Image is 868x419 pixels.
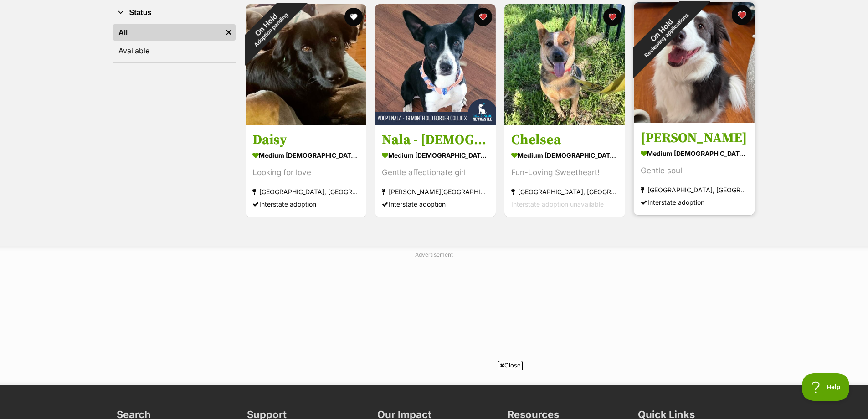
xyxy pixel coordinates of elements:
[641,184,748,197] div: [GEOGRAPHIC_DATA], [GEOGRAPHIC_DATA]
[253,12,289,48] span: Adoption pending
[113,42,236,59] a: Available
[504,4,625,125] img: Chelsea
[641,165,748,177] div: Gentle soul
[732,5,752,25] button: favourite
[511,132,618,149] h3: Chelsea
[603,8,621,26] button: favourite
[113,24,222,41] a: All
[498,361,523,370] span: Close
[634,123,755,216] a: [PERSON_NAME] medium [DEMOGRAPHIC_DATA] Dog Gentle soul [GEOGRAPHIC_DATA], [GEOGRAPHIC_DATA] Inte...
[641,130,748,147] h3: [PERSON_NAME]
[213,262,655,376] iframe: Advertisement
[634,116,755,125] a: On HoldReviewing applications
[511,149,618,162] div: medium [DEMOGRAPHIC_DATA] Dog
[375,125,496,217] a: Nala - [DEMOGRAPHIC_DATA] Border Collie X medium [DEMOGRAPHIC_DATA] Dog Gentle affectionate girl ...
[252,186,360,198] div: [GEOGRAPHIC_DATA], [GEOGRAPHIC_DATA]
[382,132,489,149] h3: Nala - [DEMOGRAPHIC_DATA] Border Collie X
[246,118,366,127] a: On HoldAdoption pending
[252,132,360,149] h3: Daisy
[504,125,625,217] a: Chelsea medium [DEMOGRAPHIC_DATA] Dog Fun-Loving Sweetheart! [GEOGRAPHIC_DATA], [GEOGRAPHIC_DATA]...
[382,198,489,211] div: Interstate adoption
[213,373,655,414] iframe: Advertisement
[474,8,492,26] button: favourite
[375,4,496,125] img: Nala - 19 Month Old Border Collie X
[643,12,690,59] span: Reviewing applications
[113,7,236,19] button: Status
[382,167,489,179] div: Gentle affectionate girl
[511,201,604,208] span: Interstate adoption unavailable
[511,186,618,198] div: [GEOGRAPHIC_DATA], [GEOGRAPHIC_DATA]
[252,167,360,179] div: Looking for love
[382,149,489,162] div: medium [DEMOGRAPHIC_DATA] Dog
[802,373,850,401] iframe: Help Scout Beacon - Open
[252,149,360,162] div: medium [DEMOGRAPHIC_DATA] Dog
[222,24,236,41] a: Remove filter
[634,2,755,123] img: Nelly
[344,8,363,26] button: favourite
[113,22,236,62] div: Status
[246,125,366,217] a: Daisy medium [DEMOGRAPHIC_DATA] Dog Looking for love [GEOGRAPHIC_DATA], [GEOGRAPHIC_DATA] Interst...
[382,186,489,198] div: [PERSON_NAME][GEOGRAPHIC_DATA], [GEOGRAPHIC_DATA]
[246,4,366,125] img: Daisy
[641,197,748,209] div: Interstate adoption
[511,167,618,179] div: Fun-Loving Sweetheart!
[252,198,360,211] div: Interstate adoption
[641,147,748,160] div: medium [DEMOGRAPHIC_DATA] Dog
